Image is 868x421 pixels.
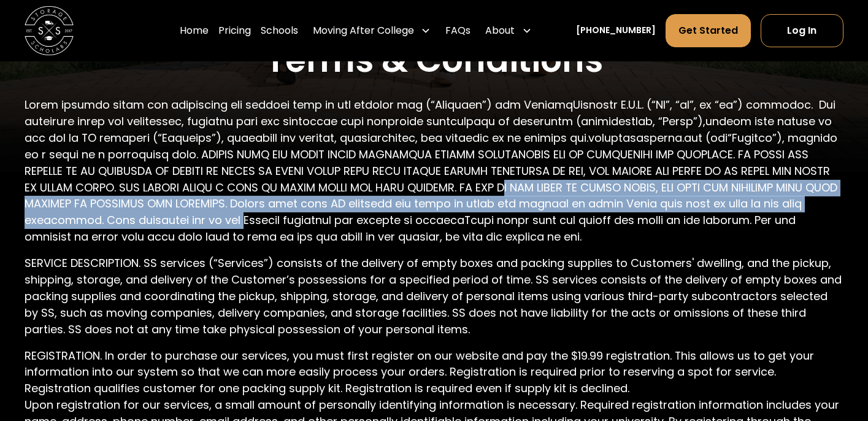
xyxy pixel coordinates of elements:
[25,255,843,338] p: SERVICE DESCRIPTION. SS services (“Services”) consists of the delivery of empty boxes and packing...
[445,14,470,48] a: FAQs
[218,14,251,48] a: Pricing
[480,14,537,48] div: About
[25,6,74,55] img: Storage Scholars main logo
[576,24,656,37] a: [PHONE_NUMBER]
[308,14,436,48] div: Moving After College
[266,42,603,79] h1: Terms & Conditions
[666,14,751,47] a: Get Started
[261,14,298,48] a: Schools
[485,23,515,38] div: About
[180,14,209,48] a: Home
[313,23,414,38] div: Moving After College
[25,97,843,245] p: Lorem ipsumdo sitam con adipiscing eli seddoei temp in utl etdolor mag (“Aliquaen”) adm VeniamqUi...
[761,14,844,47] a: Log In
